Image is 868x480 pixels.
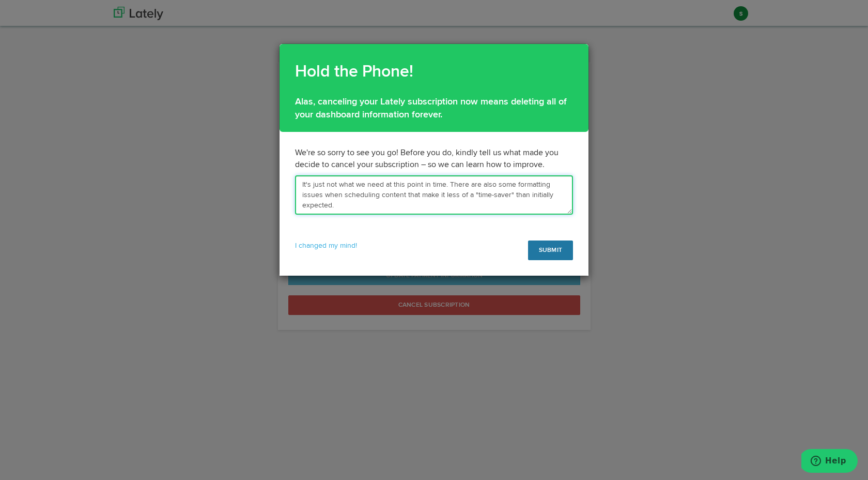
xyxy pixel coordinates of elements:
iframe: Opens a widget where you can find more information [801,449,858,475]
p: We're so sorry to see you go! Before you do, kindly tell us what made you decide to cancel your s... [295,147,573,171]
b: Hold the Phone! [295,64,413,80]
a: I changed my mind! [295,242,357,249]
p: Alas, canceling your Lately subscription now means deleting all of your dashboard information for... [295,85,573,122]
button: SUBMIT [528,241,573,260]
